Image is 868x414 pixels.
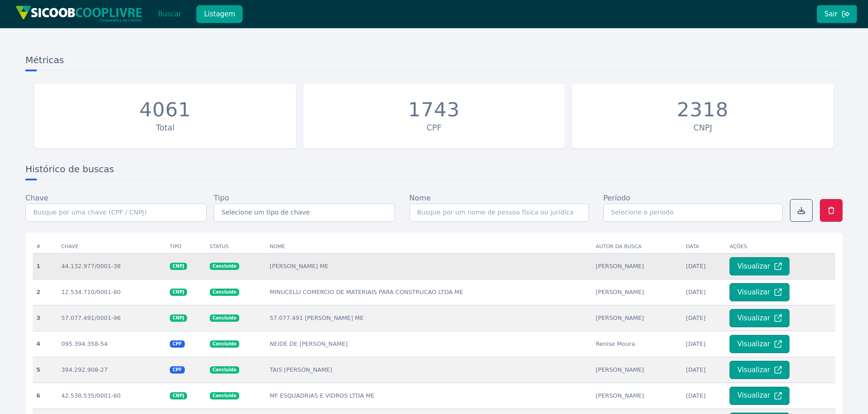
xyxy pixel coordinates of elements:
button: Visualizar [730,387,789,405]
span: Concluido [210,289,239,296]
span: Concluido [210,366,239,374]
button: Visualizar [730,309,789,327]
td: 394.292.908-27 [58,357,166,383]
th: Autor da busca [592,240,682,254]
td: [DATE] [682,357,726,383]
td: 095.394.358-54 [58,331,166,357]
td: [DATE] [682,331,726,357]
span: CNPJ [170,314,187,322]
td: MINUCELLI COMERCIO DE MATERIAIS PARA CONSTRUCAO LTDA ME [266,279,592,305]
th: 3 [33,305,58,331]
th: 4 [33,331,58,357]
input: Busque por uma chave (CPF / CNPJ) [25,204,207,222]
button: Visualizar [730,257,789,275]
td: NEIDE DE [PERSON_NAME] [266,331,592,357]
td: [PERSON_NAME] [592,305,682,331]
td: TAIS [PERSON_NAME] [266,357,592,383]
span: CNPJ [170,392,187,399]
span: CNPJ [170,289,187,296]
td: MF ESQUADRIAS E VIDROS LTDA ME [266,383,592,409]
span: Concluido [210,340,239,348]
button: Sair [817,5,857,23]
td: [PERSON_NAME] [592,383,682,409]
div: 4061 [139,98,191,122]
td: [PERSON_NAME] [592,357,682,383]
td: 42.538.535/0001-60 [58,383,166,409]
th: Data [682,240,726,254]
button: Visualizar [730,335,789,353]
td: 12.534.710/0001-80 [58,279,166,305]
div: CPF [308,122,560,134]
label: Tipo [214,193,229,204]
th: 1 [33,253,58,279]
td: [DATE] [682,279,726,305]
span: Concluido [210,314,239,322]
div: 1743 [408,98,460,122]
span: Concluido [210,263,239,270]
input: Busque por um nome de pessoa física ou jurídica [409,204,589,222]
td: [DATE] [682,305,726,331]
label: Chave [25,193,48,204]
div: Total [39,122,291,134]
th: Nome [266,240,592,254]
span: CPF [170,366,185,374]
span: Concluido [210,392,239,399]
td: [DATE] [682,383,726,409]
td: 44.132.977/0001-38 [58,253,166,279]
button: Listagem [196,5,243,23]
td: 57.077.491/0001-96 [58,305,166,331]
td: 57.077.491 [PERSON_NAME] ME [266,305,592,331]
span: CPF [170,340,185,348]
h3: Histórico de buscas [25,163,843,180]
th: 6 [33,383,58,409]
th: Tipo [166,240,206,254]
label: Período [603,193,631,204]
th: Ações [726,240,835,254]
label: Nome [409,193,431,204]
th: Chave [58,240,166,254]
input: Selecione o período [603,204,783,222]
button: Visualizar [730,283,789,301]
th: Status [206,240,266,254]
td: [PERSON_NAME] [592,253,682,279]
td: [PERSON_NAME] ME [266,253,592,279]
th: 5 [33,357,58,383]
div: 2318 [677,98,729,122]
button: Visualizar [730,361,789,379]
button: Buscar [150,5,189,23]
div: CNPJ [577,122,829,134]
th: 2 [33,279,58,305]
img: img/sicoob_cooplivre.png [15,5,143,22]
td: Renise Moura [592,331,682,357]
td: [PERSON_NAME] [592,279,682,305]
th: # [33,240,58,254]
h3: Métricas [25,54,843,70]
span: CNPJ [170,263,187,270]
td: [DATE] [682,253,726,279]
